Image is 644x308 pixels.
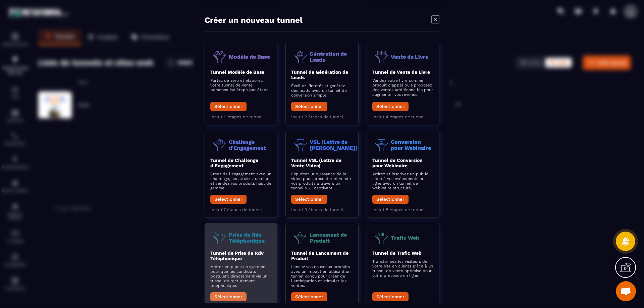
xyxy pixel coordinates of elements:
[372,292,409,301] button: Sélectionner
[291,158,341,168] b: Tunnel VSL (Lettre de Vente Vidéo)
[372,102,409,111] button: Sélectionner
[372,158,423,168] b: Tunnel de Conversion pour Webinaire
[372,48,391,66] img: funnel-objective-icon
[205,15,303,25] h4: Créer un nouveau tunnel
[229,54,270,60] p: Modèle de Base
[210,158,258,168] b: Tunnel de Challenge d'Engagement
[391,54,428,60] p: Vente de Livre
[210,136,229,154] img: funnel-objective-icon
[229,139,272,151] p: Challenge d'Engagement
[210,102,247,111] button: Sélectionner
[210,207,272,212] p: Inclut 7 étapes de tunnel.
[291,114,353,119] p: Inclut 2 étapes de tunnel.
[310,232,353,244] p: Lancement de Produit
[372,207,434,212] p: Inclut 8 étapes de tunnel.
[291,250,348,261] b: Tunnel de Lancement de Produit
[310,51,353,63] p: Génération de Leads
[210,69,264,75] b: Tunnel Modèle de Base
[291,83,353,98] p: Éveillez l'intérêt et générez des leads avec un tunnel de conversion simple.
[210,172,272,190] p: Créez de l'engagement avec un challenge, construisez un élan et vendez vos produits haut de gamme.
[372,114,434,119] p: Inclut 4 étapes de tunnel.
[291,172,353,190] p: Exploitez la puissance de la vidéo pour présenter et vendre vos produits à travers un tunnel VSL ...
[372,78,434,97] p: Vendez votre livre comme produit d'appel puis proposez des ventes additionnelles pour augmenter v...
[291,48,310,66] img: funnel-objective-icon
[291,264,353,288] p: Lancez vos nouveaux produits avec un impact en utilisant un tunnel conçu pour créer de l'anticipa...
[210,114,272,119] p: Inclut 0 étapes de tunnel.
[210,48,229,66] img: funnel-objective-icon
[210,78,272,92] p: Partez de zéro et élaborez votre tunnel de vente personnalisé étape par étape.
[210,250,264,261] b: Tunnel de Prise de Rdv Téléphonique
[616,281,636,301] a: Ouvrir le chat
[229,232,272,244] p: Prise de Rdv Téléphonique
[372,172,434,190] p: Attirez et inscrivez un public ciblé à vos événements en ligne avec un tunnel de webinaire struct...
[372,259,434,278] p: Transformez les visiteurs de votre site en clients grâce à un tunnel de vente optimisé pour votre...
[391,235,419,241] p: Trafic Web
[291,102,327,111] button: Sélectionner
[210,292,247,301] button: Sélectionner
[372,69,430,75] b: Tunnel de Vente de Livre
[291,69,348,80] b: Tunnel de Génération de Leads
[372,195,409,204] button: Sélectionner
[372,250,422,256] b: Tunnel de Trafic Web
[291,292,327,301] button: Sélectionner
[372,136,391,154] img: funnel-objective-icon
[291,207,353,212] p: Inclut 3 étapes de tunnel.
[210,264,272,288] p: Mettez en place un système pour que les candidats postulent directement via un tunnel de recrutem...
[291,195,327,204] button: Sélectionner
[210,229,229,247] img: funnel-objective-icon
[372,229,391,247] img: funnel-objective-icon
[310,139,358,151] p: VSL (Lettre de [PERSON_NAME])
[210,195,247,204] button: Sélectionner
[291,229,310,247] img: funnel-objective-icon
[291,136,310,154] img: funnel-objective-icon
[391,139,434,151] p: Conversion pour Webinaire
